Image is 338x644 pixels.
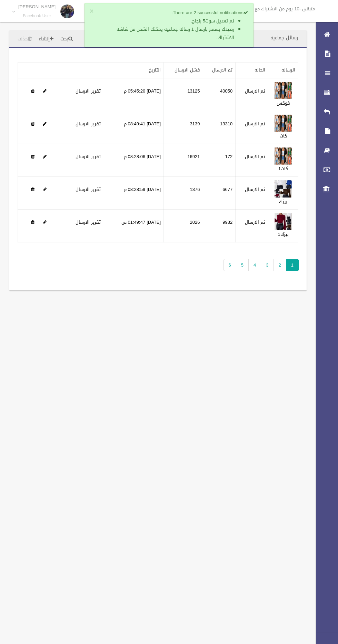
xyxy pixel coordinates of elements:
li: تم تعديل سوت5 بنجاح. [102,17,234,25]
label: تم الارسال [245,87,265,95]
a: Edit [275,87,292,95]
td: [DATE] 05:45:20 م [107,78,164,111]
a: Edit [275,119,292,128]
header: رسائل جماعيه [262,31,307,45]
td: 16921 [164,144,203,177]
strong: There are 2 successful notifications: [171,8,248,17]
label: تم الارسال [245,218,265,227]
td: [DATE] 08:28:59 م [107,177,164,210]
td: 13125 [164,78,203,111]
img: 638896959758536252.jpg [275,213,292,230]
a: 3 [261,259,274,271]
a: بحث [58,33,76,46]
a: تقرير الارسال [76,152,101,161]
a: تقرير الارسال [76,119,101,128]
li: رصيدك يسمح بارسال 1 رساله جماعيه يمكنك الشحن من شاشه الاشتراك. [102,25,234,42]
span: 1 [286,259,299,271]
a: 5 [236,259,249,271]
td: 3139 [164,111,203,144]
td: 2026 [164,210,203,242]
td: [DATE] 08:28:06 م [107,144,164,177]
td: [DATE] 01:49:47 ص [107,210,164,242]
small: Facebook User [18,13,56,19]
img: 638880354372621382.jpg [275,180,292,198]
th: الرساله [268,63,298,78]
a: Edit [275,218,292,227]
td: 6677 [203,177,236,210]
a: فشل الارسال [175,66,200,74]
a: التاريخ [149,66,161,74]
a: بيزك1 [278,230,288,239]
a: تقرير الارسال [76,218,101,227]
td: 172 [203,144,236,177]
th: الحاله [236,63,268,78]
a: 4 [248,259,261,271]
a: Edit [43,185,47,194]
label: تم الارسال [245,153,265,161]
a: تقرير الارسال [76,185,101,194]
a: كات [280,132,287,140]
a: Edit [43,152,47,161]
a: Edit [43,218,47,227]
a: Edit [275,185,292,194]
td: 40050 [203,78,236,111]
a: Edit [43,119,47,128]
a: Edit [275,152,292,161]
a: كات1 [278,164,288,173]
a: بيزك [279,197,287,206]
a: تم الارسال [212,66,232,74]
td: [DATE] 08:49:41 م [107,111,164,144]
img: 638873454316764503.jpg [275,115,292,132]
img: 638880350182171732.jpg [275,147,292,165]
a: Edit [43,87,47,95]
td: 13310 [203,111,236,144]
a: 6 [223,259,236,271]
td: 1376 [164,177,203,210]
button: × [90,8,93,15]
p: [PERSON_NAME] [18,4,56,9]
label: تم الارسال [245,120,265,128]
img: 638873284395142688.jpg [275,82,292,99]
td: 9932 [203,210,236,242]
a: فوكس [277,99,290,107]
a: إنشاء [36,33,56,46]
a: 2 [274,259,286,271]
a: تقرير الارسال [76,87,101,95]
label: تم الارسال [245,185,265,194]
